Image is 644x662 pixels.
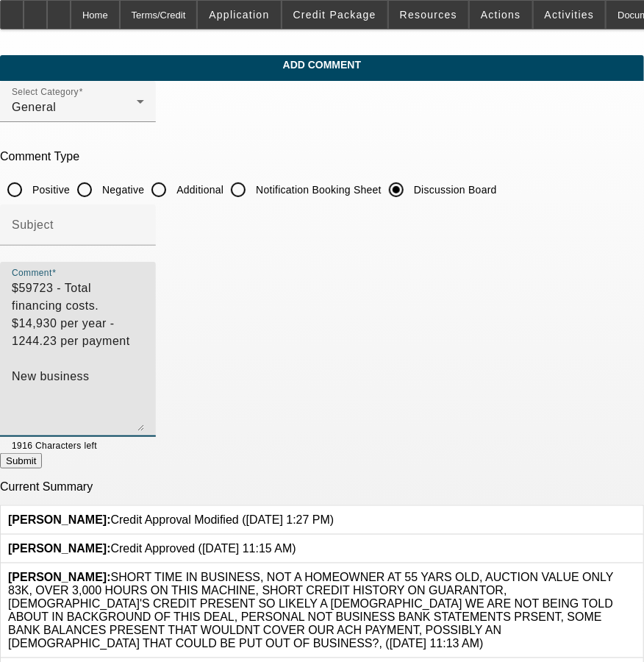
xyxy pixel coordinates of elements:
[534,1,606,29] button: Activities
[209,9,269,21] span: Application
[8,571,111,583] b: [PERSON_NAME]:
[8,542,111,555] b: [PERSON_NAME]:
[8,513,334,526] span: Credit Approval Modified ([DATE] 1:27 PM)
[8,542,296,555] span: Credit Approved ([DATE] 11:15 AM)
[99,182,144,197] label: Negative
[11,59,633,71] span: Add Comment
[12,101,56,113] span: General
[173,182,223,197] label: Additional
[8,571,614,649] span: SHORT TIME IN BUSINESS, NOT A HOMEOWNER AT 55 YARS OLD, AUCTION VALUE ONLY 83K, OVER 3,000 HOURS ...
[411,182,497,197] label: Discussion Board
[470,1,532,29] button: Actions
[293,9,376,21] span: Credit Package
[29,182,70,197] label: Positive
[8,513,111,526] b: [PERSON_NAME]:
[389,1,468,29] button: Resources
[12,268,52,278] mat-label: Comment
[400,9,457,21] span: Resources
[481,9,521,21] span: Actions
[12,437,97,453] mat-hint: 1916 Characters left
[253,182,382,197] label: Notification Booking Sheet
[198,1,280,29] button: Application
[12,218,54,231] mat-label: Subject
[545,9,595,21] span: Activities
[12,88,79,97] mat-label: Select Category
[282,1,387,29] button: Credit Package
